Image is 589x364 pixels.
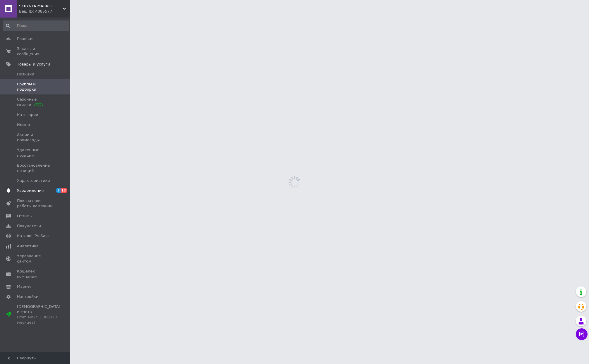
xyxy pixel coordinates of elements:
[17,315,60,325] div: Prom микс 1 000 (13 месяцев)
[17,294,38,299] span: Настройки
[17,244,39,249] span: Аналитика
[17,284,32,289] span: Маркет
[17,112,38,118] span: Категории
[17,82,54,92] span: Группы и подборки
[56,188,61,193] span: 3
[17,147,54,158] span: Удаленные позиции
[17,132,54,143] span: Акции и промокоды
[17,97,54,107] span: Сезонные скидки
[17,198,54,209] span: Показатели работы компании
[17,233,49,239] span: Каталог ProSale
[61,188,67,193] span: 13
[17,213,32,219] span: Отзывы
[576,328,588,340] button: Чат с покупателем
[17,253,54,264] span: Управление сайтом
[19,4,63,9] span: SKRYNYA MARKET
[17,46,54,57] span: Заказы и сообщения
[17,163,54,173] span: Восстановление позиций
[17,223,41,229] span: Покупатели
[17,178,50,183] span: Характеристики
[17,304,60,325] span: [DEMOGRAPHIC_DATA] и счета
[3,20,69,31] input: Поиск
[17,36,33,42] span: Главная
[17,188,44,193] span: Уведомления
[17,72,34,77] span: Позиции
[17,62,50,67] span: Товары и услуги
[17,269,54,279] span: Кошелек компании
[19,9,70,14] div: Ваш ID: 4085577
[17,122,32,127] span: Импорт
